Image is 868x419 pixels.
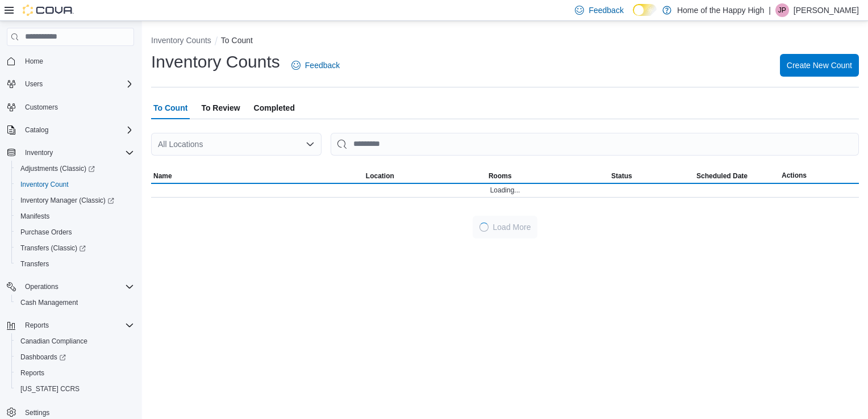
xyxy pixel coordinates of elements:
[16,194,134,207] span: Inventory Manager (Classic)
[11,240,139,256] a: Transfers (Classic)
[479,223,489,232] span: Loading
[16,296,82,309] a: Cash Management
[20,55,48,68] a: Home
[11,224,139,240] button: Purchase Orders
[16,194,119,207] a: Inventory Manager (Classic)
[11,161,139,177] a: Adjustments (Classic)
[20,196,114,205] span: Inventory Manager (Classic)
[20,384,80,393] span: [US_STATE] CCRS
[489,171,512,181] span: Rooms
[2,53,139,69] button: Home
[16,382,84,396] a: [US_STATE] CCRS
[16,178,134,191] span: Inventory Count
[782,171,807,180] span: Actions
[20,228,72,237] span: Purchase Orders
[16,334,134,348] span: Canadian Compliance
[20,337,87,346] span: Canadian Compliance
[20,259,49,269] span: Transfers
[20,123,53,137] button: Catalog
[16,225,77,239] a: Purchase Orders
[16,162,99,175] a: Adjustments (Classic)
[287,54,344,77] a: Feedback
[633,16,633,16] span: Dark Mode
[16,241,134,255] span: Transfers (Classic)
[20,123,134,137] span: Catalog
[25,103,58,112] span: Customers
[16,209,54,223] a: Manifests
[16,350,70,364] a: Dashboards
[769,3,771,17] p: |
[305,60,340,71] span: Feedback
[364,169,486,183] button: Location
[794,3,859,17] p: [PERSON_NAME]
[20,244,86,253] span: Transfers (Classic)
[366,171,394,181] span: Location
[609,169,694,183] button: Status
[20,353,66,362] span: Dashboards
[16,225,134,239] span: Purchase Orders
[306,140,315,149] button: Open list of options
[11,333,139,349] button: Canadian Compliance
[20,77,134,91] span: Users
[151,35,859,48] nav: An example of EuiBreadcrumbs
[787,60,852,71] span: Create New Count
[25,408,49,417] span: Settings
[694,169,779,183] button: Scheduled Date
[16,382,134,396] span: Washington CCRS
[16,257,53,271] a: Transfers
[633,4,657,16] input: Dark Mode
[20,77,47,91] button: Users
[611,171,632,181] span: Status
[16,241,90,255] a: Transfers (Classic)
[20,298,78,307] span: Cash Management
[153,171,172,181] span: Name
[20,319,134,332] span: Reports
[589,5,623,16] span: Feedback
[11,349,139,365] a: Dashboards
[780,54,859,77] button: Create New Count
[490,186,520,195] span: Loading...
[20,146,134,160] span: Inventory
[20,146,57,160] button: Inventory
[16,162,134,175] span: Adjustments (Classic)
[2,279,139,295] button: Operations
[16,366,49,380] a: Reports
[2,317,139,333] button: Reports
[25,321,49,330] span: Reports
[11,192,139,208] a: Inventory Manager (Classic)
[473,216,538,238] button: LoadingLoad More
[23,5,74,16] img: Cova
[153,97,187,119] span: To Count
[20,100,134,114] span: Customers
[696,171,748,181] span: Scheduled Date
[11,208,139,224] button: Manifests
[778,3,786,17] span: JP
[20,405,134,419] span: Settings
[20,280,63,294] button: Operations
[201,97,240,119] span: To Review
[16,209,134,223] span: Manifests
[20,319,53,332] button: Reports
[11,295,139,311] button: Cash Management
[493,221,531,233] span: Load More
[20,368,44,378] span: Reports
[677,3,764,17] p: Home of the Happy High
[11,365,139,381] button: Reports
[20,100,62,114] a: Customers
[25,57,43,66] span: Home
[486,169,609,183] button: Rooms
[221,36,253,45] button: To Count
[2,76,139,92] button: Users
[25,125,48,135] span: Catalog
[151,36,211,45] button: Inventory Counts
[20,180,69,189] span: Inventory Count
[254,97,295,119] span: Completed
[2,145,139,161] button: Inventory
[16,178,73,191] a: Inventory Count
[25,148,53,157] span: Inventory
[11,381,139,397] button: [US_STATE] CCRS
[11,256,139,272] button: Transfers
[25,282,59,291] span: Operations
[16,296,134,309] span: Cash Management
[20,164,95,173] span: Adjustments (Classic)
